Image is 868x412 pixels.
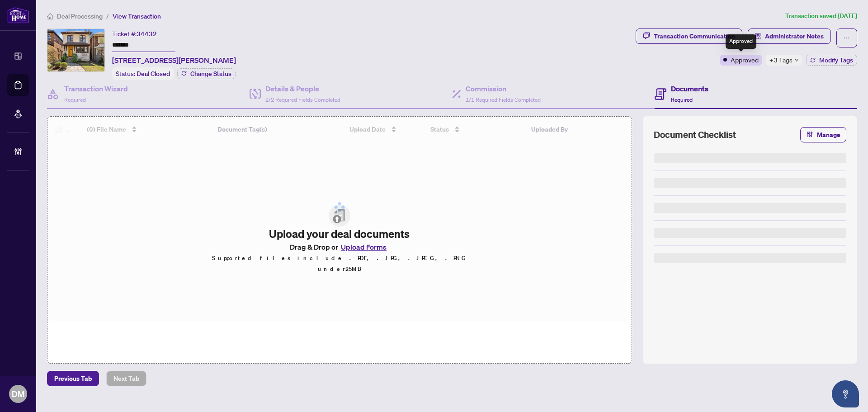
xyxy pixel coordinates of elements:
[832,380,859,407] button: Open asap
[137,70,170,78] span: Deal Closed
[12,388,24,400] span: DM
[636,28,742,44] button: Transaction Communication
[765,29,824,43] span: Administrator Notes
[844,35,850,41] span: ellipsis
[794,58,799,62] span: down
[7,7,29,24] img: logo
[106,371,146,386] button: Next Tab
[671,83,708,94] h4: Documents
[106,11,109,21] li: /
[654,128,736,141] span: Document Checklist
[265,96,340,103] span: 2/2 Required Fields Completed
[177,68,236,79] button: Change Status
[190,71,231,77] span: Change Status
[726,34,756,49] div: Approved
[800,127,846,142] button: Manage
[819,57,853,63] span: Modify Tags
[806,55,857,66] button: Modify Tags
[112,55,236,66] span: [STREET_ADDRESS][PERSON_NAME]
[47,13,53,19] span: home
[54,371,92,386] span: Previous Tab
[47,29,104,71] img: IMG-C12110243_1.jpg
[769,55,793,65] span: +3 Tags
[817,128,840,142] span: Manage
[57,12,103,20] span: Deal Processing
[654,29,735,43] div: Transaction Communication
[785,11,857,21] article: Transaction saved [DATE]
[466,83,541,94] h4: Commission
[137,30,157,38] span: 34432
[265,83,340,94] h4: Details & People
[64,96,86,103] span: Required
[466,96,541,103] span: 1/1 Required Fields Completed
[748,28,831,44] button: Administrator Notes
[64,83,128,94] h4: Transaction Wizard
[731,55,759,65] span: Approved
[755,33,761,39] span: solution
[112,67,174,80] div: Status:
[112,28,157,39] div: Ticket #:
[113,12,161,20] span: View Transaction
[671,96,693,103] span: Required
[47,371,99,386] button: Previous Tab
